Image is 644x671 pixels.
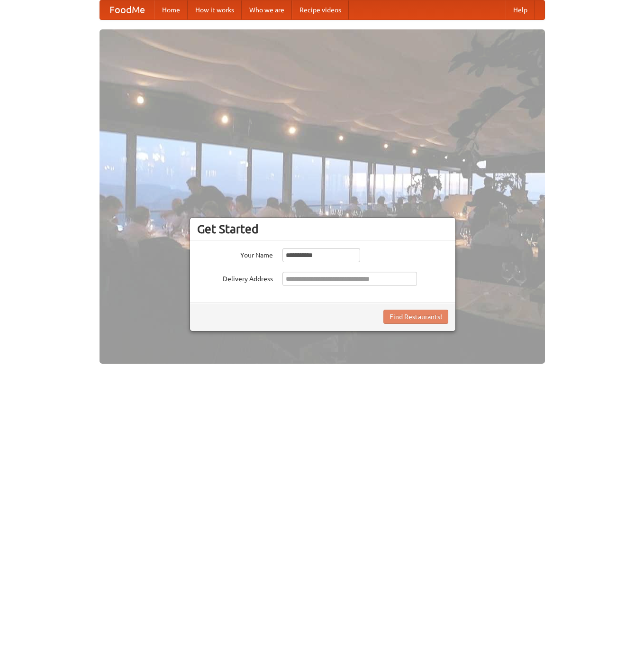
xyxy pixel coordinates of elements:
[383,310,448,324] button: Find Restaurants!
[188,0,242,19] a: How it works
[197,222,448,236] h3: Get Started
[506,0,535,19] a: Help
[197,248,273,260] label: Your Name
[154,0,188,19] a: Home
[292,0,349,19] a: Recipe videos
[100,0,154,19] a: FoodMe
[242,0,292,19] a: Who we are
[197,272,273,284] label: Delivery Address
